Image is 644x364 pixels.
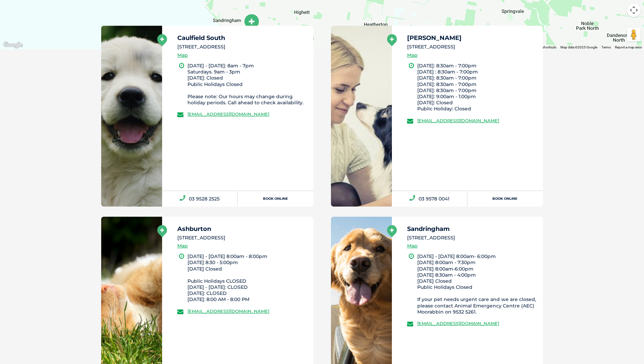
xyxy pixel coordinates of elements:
[407,242,418,250] a: Map
[243,14,260,32] div: Sandringham
[467,191,543,207] a: Book Online
[392,191,467,207] a: 03 9578 0041
[177,43,307,50] li: [STREET_ADDRESS]
[560,45,597,49] span: Map data ©2025 Google
[187,111,269,117] a: [EMAIL_ADDRESS][DOMAIN_NAME]
[187,308,269,314] a: [EMAIL_ADDRESS][DOMAIN_NAME]
[417,63,537,112] li: [DATE]: 8:30am - 7:00pm [DATE] : 8:30am - 7:00pm [DATE]: 8:30am - 7:00pm [DATE]: 8:30am - 7:00pm ...
[187,63,307,106] li: [DATE] - [DATE]: 8am - 7pm Saturdays. 9am - 3pm [DATE]: Closed Public Holidays Closed Please note...
[407,51,418,59] a: Map
[2,41,24,49] img: Google
[2,41,24,49] a: Open this area in Google Maps (opens a new window)
[417,253,537,315] li: [DATE] - [DATE] 8:00am- 6:00pm [DATE] 8:00am - 7:30pm [DATE] 8:00am-6:00pm [DATE] 8:30am - 4:00pm...
[177,51,188,59] a: Map
[407,43,537,50] li: [STREET_ADDRESS]
[627,3,641,17] button: Map camera controls
[407,234,537,241] li: [STREET_ADDRESS]
[238,191,313,207] a: Book Online
[601,45,611,49] a: Terms (opens in new tab)
[162,191,238,207] a: 03 9528 2525
[177,242,188,250] a: Map
[177,226,307,232] h5: Ashburton
[187,253,307,303] li: [DATE] - [DATE] 8:00am - 8:00pm [DATE] 8:30 - 5:00pm [DATE] Closed Public Holidays CLOSED [DATE] ...
[407,226,537,232] h5: Sandringham
[615,45,642,49] a: Report a map error
[407,35,537,41] h5: [PERSON_NAME]
[177,234,307,241] li: [STREET_ADDRESS]
[417,118,499,123] a: [EMAIL_ADDRESS][DOMAIN_NAME]
[417,321,499,326] a: [EMAIL_ADDRESS][DOMAIN_NAME]
[177,35,307,41] h5: Caulfield South
[627,28,641,41] button: Drag Pegman onto the map to open Street View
